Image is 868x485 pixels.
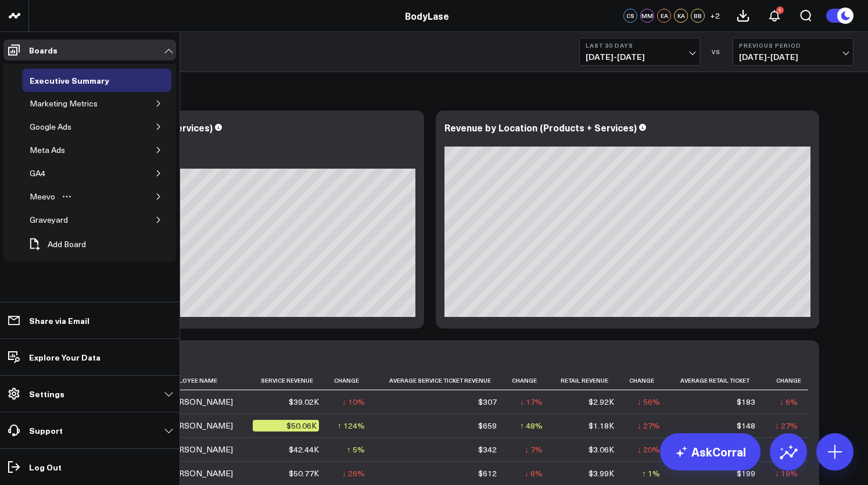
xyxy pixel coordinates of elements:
[520,396,543,408] div: ↓ 17%
[166,371,253,390] th: Employee Name
[58,192,76,201] button: Open board menu
[405,9,449,22] a: BodyLase
[775,420,798,431] div: ↓ 27%
[27,97,101,110] div: Marketing Metrics
[776,6,784,14] div: 1
[525,444,543,455] div: ↓ 7%
[706,48,727,55] div: VS
[637,444,660,455] div: ↓ 20%
[166,468,233,479] div: [PERSON_NAME]
[674,9,688,23] div: KA
[520,420,543,431] div: ↑ 48%
[637,420,660,431] div: ↓ 27%
[586,52,694,62] span: [DATE] - [DATE]
[670,371,766,390] th: Average Retail Ticket
[507,371,553,390] th: Change
[22,185,80,208] a: MeevoOpen board menu
[737,420,755,431] div: $148
[166,396,233,408] div: [PERSON_NAME]
[691,9,705,23] div: BB
[329,371,375,390] th: Change
[22,69,134,92] a: Executive SummaryOpen board menu
[342,396,365,408] div: ↓ 10%
[29,389,64,398] p: Settings
[289,468,319,479] div: $50.77K
[589,420,614,431] div: $1.18K
[478,468,497,479] div: $612
[553,371,625,390] th: Retail Revenue
[642,468,660,479] div: ↑ 1%
[22,115,96,138] a: Google AdsOpen board menu
[29,426,63,435] p: Support
[338,420,365,431] div: ↑ 124%
[625,371,670,390] th: Change
[589,468,614,479] div: $3.99K
[29,352,101,362] p: Explore Your Data
[737,468,755,479] div: $199
[579,38,700,66] button: Last 30 Days[DATE]-[DATE]
[737,396,755,408] div: $183
[478,420,497,431] div: $659
[710,12,720,20] span: + 2
[623,9,637,23] div: CS
[775,468,798,479] div: ↓ 19%
[739,52,847,62] span: [DATE] - [DATE]
[375,371,507,390] th: Average Service Ticket Revenue
[22,138,90,162] a: Meta AdsOpen board menu
[733,38,853,66] button: Previous Period[DATE]-[DATE]
[22,231,92,257] button: Add Board
[27,190,58,204] div: Meevo
[589,444,614,455] div: $3.06K
[22,208,93,231] a: GraveyardOpen board menu
[766,371,808,390] th: Change
[27,73,112,87] div: Executive Summary
[49,159,415,169] div: Previous: $900.59K
[637,396,660,408] div: ↓ 56%
[29,45,58,55] p: Boards
[444,121,637,134] div: Revenue by Location (Products + Services)
[3,457,176,477] a: Log Out
[739,42,847,49] b: Previous Period
[525,468,543,479] div: ↓ 6%
[253,420,319,431] div: $50.06K
[48,240,86,249] span: Add Board
[27,166,48,180] div: GA4
[29,462,62,472] p: Log Out
[780,396,798,408] div: ↓ 6%
[478,396,497,408] div: $307
[166,420,233,431] div: [PERSON_NAME]
[640,9,654,23] div: MM
[342,468,365,479] div: ↓ 26%
[22,162,70,185] a: GA4Open board menu
[586,42,694,49] b: Last 30 Days
[289,444,319,455] div: $42.44K
[589,396,614,408] div: $2.92K
[289,396,319,408] div: $39.02K
[708,9,722,23] button: +2
[27,120,74,134] div: Google Ads
[478,444,497,455] div: $342
[27,213,71,227] div: Graveyard
[347,444,365,455] div: ↑ 5%
[29,316,89,325] p: Share via Email
[22,92,123,115] a: Marketing MetricsOpen board menu
[660,433,761,470] a: AskCorral
[27,143,68,157] div: Meta Ads
[166,444,233,455] div: [PERSON_NAME]
[657,9,671,23] div: EA
[253,371,329,390] th: Service Revenue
